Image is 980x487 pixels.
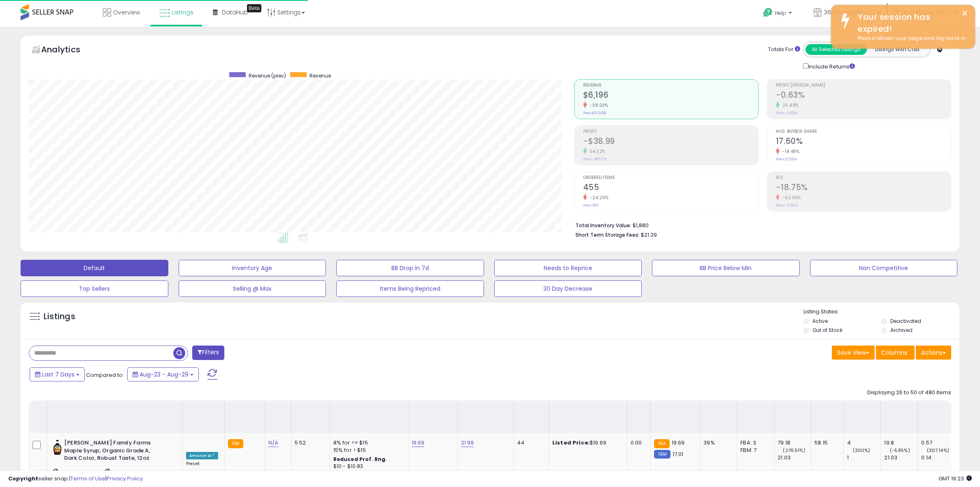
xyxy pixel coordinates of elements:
span: Profit [PERSON_NAME] [776,83,951,88]
div: seller snap | | [8,475,143,483]
small: FBA [654,439,669,448]
button: Selling @ Max [179,280,326,297]
div: $19.69 [552,439,621,447]
h2: 17.60% [776,136,951,148]
div: Displaying 26 to 50 of 480 items [867,389,951,397]
small: (307.14%) [927,447,949,454]
div: Preset: [186,461,218,480]
div: 58.15 [815,439,837,447]
h2: -$38.99 [583,136,758,148]
b: Listed Price: [552,439,590,447]
span: Profit [583,129,758,134]
small: (276.51%) [783,447,805,454]
span: Compared to: [86,371,124,379]
h5: Listings [44,311,75,322]
h2: -0.63% [776,90,951,101]
b: Short Term Storage Fees: [575,231,640,238]
button: Actions [916,346,951,360]
label: Active [812,318,828,325]
button: All Selected Listings [805,44,867,55]
small: FBA [228,439,243,448]
span: $21.29 [641,231,657,239]
span: 360 Products LLC [824,8,874,16]
div: 21.03 [884,454,917,461]
small: Prev: $9,998 [583,111,606,115]
span: Aug-23 - Aug-29 [140,370,189,379]
div: Totals For [768,46,800,54]
button: Columns [876,346,915,360]
div: 21.03 [777,454,811,461]
button: Last 7 Days [30,367,85,381]
label: Archived [890,327,912,334]
button: Filters [192,346,224,360]
span: Columns [881,348,907,357]
div: FBM: 7 [740,447,768,454]
div: Amazon AI * [186,452,218,459]
p: Listing States: [803,308,959,316]
small: FBM [654,450,670,459]
span: Revenue (prev) [249,72,286,79]
div: 44 [517,439,542,447]
span: Listings [172,8,193,16]
strong: Copyright [8,475,38,482]
div: 79.18 [777,439,811,447]
div: 4 [847,439,880,447]
button: Non Competitive [810,260,958,276]
h5: Analytics [41,44,96,57]
span: ROI [776,176,951,180]
label: Out of Stock [812,327,843,334]
button: BB Drop in 7d [336,260,484,276]
i: Get Help [763,7,773,18]
b: Reduced Prof. Rng. [333,456,387,463]
small: (300%) [853,447,871,454]
a: N/A [268,439,278,447]
div: 0.00 [631,439,644,447]
button: Aug-23 - Aug-29 [127,367,199,381]
div: 39% [703,439,731,447]
button: × [961,8,968,19]
small: 25.88% [780,102,799,108]
b: Total Inventory Value: [575,222,631,229]
small: -63.04% [780,195,801,201]
span: Help [775,9,786,16]
small: Prev: -11.50% [776,203,798,208]
a: 19.69 [412,439,425,447]
span: Overview [113,8,140,16]
button: 30 Day Decrease [494,280,642,297]
div: Include Returns [797,61,865,71]
div: 0.14 [921,454,954,461]
h2: $6,196 [583,90,758,101]
div: 19.8 [884,439,917,447]
span: Revenue [583,83,758,88]
small: Prev: -$85.35 [583,157,607,162]
span: 2025-09-13 19:23 GMT [938,475,972,482]
h2: 455 [583,183,758,194]
div: Tooltip anchor [247,4,261,12]
button: Listings With Cost [866,44,928,55]
button: BB Price Below Min [652,260,800,276]
small: Prev: 601 [583,203,598,208]
label: Deactivated [890,318,921,325]
div: Please refresh your page and log back in [852,35,969,42]
small: (-5.85%) [890,447,910,454]
button: Inventory Age [179,260,326,276]
button: Top Sellers [21,280,168,297]
div: 0.57 [921,439,954,447]
small: Prev: 21.59% [776,157,797,162]
span: 19.69 [672,439,685,447]
b: [PERSON_NAME] Family Farms Maple Syrup, Organic Grade A, Dark Color, Robust Taste, 12oz [64,439,164,464]
span: 17.01 [673,450,684,458]
button: Items Being Repriced [336,280,484,297]
li: $1,880 [575,220,945,230]
div: FBA: 3 [740,439,768,447]
small: -38.03% [587,102,608,108]
span: Last 7 Days [42,370,74,379]
a: Terms of Use [70,475,105,482]
a: Privacy Policy [107,475,143,482]
button: Needs to Reprice [494,260,642,276]
div: 1 [847,454,880,461]
a: 21.99 [461,439,474,447]
div: 15% for > $15 [333,447,402,454]
button: Save View [832,346,875,360]
img: 51wC-c8be3L._SL40_.jpg [53,439,62,456]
